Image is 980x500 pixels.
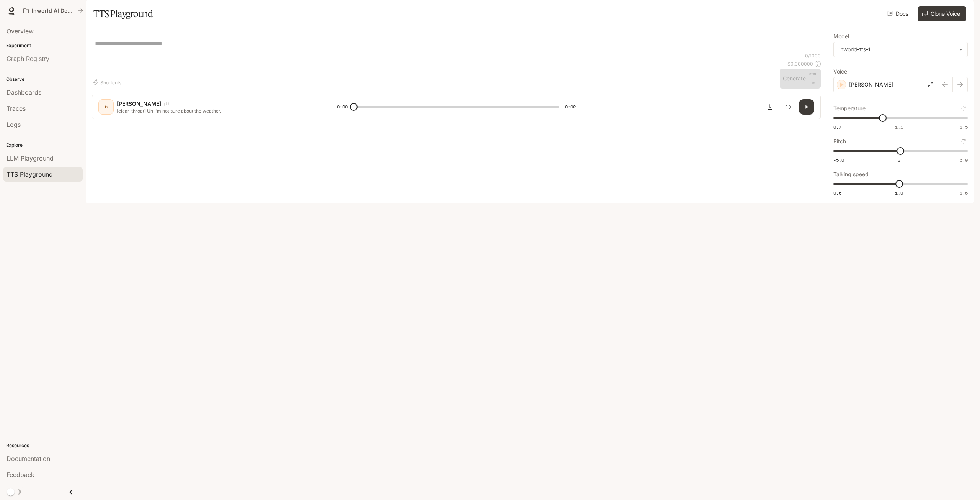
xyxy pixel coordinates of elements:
[833,69,847,74] p: Voice
[805,52,821,59] p: 0 / 1000
[100,101,112,113] div: D
[337,103,348,111] span: 0:00
[849,81,893,89] p: [PERSON_NAME]
[762,99,777,115] button: Download audio
[833,172,869,177] p: Talking speed
[565,103,576,111] span: 0:02
[781,99,796,115] button: Inspect
[92,76,124,89] button: Shortcuts
[833,139,846,144] p: Pitch
[20,3,87,18] button: All workspaces
[959,137,968,146] button: Reset to default
[833,34,849,39] p: Model
[960,190,968,196] span: 1.5
[960,124,968,130] span: 1.5
[895,124,903,130] span: 1.1
[32,8,75,14] p: Inworld AI Demos
[886,6,911,21] a: Docs
[833,124,841,130] span: 0.7
[833,106,866,111] p: Temperature
[834,42,967,57] div: inworld-tts-1
[895,190,903,196] span: 1.0
[833,157,844,163] span: -5.0
[960,157,968,163] span: 5.0
[833,190,841,196] span: 0.5
[918,6,966,21] button: Clone Voice
[93,6,153,21] h1: TTS Playground
[117,108,318,114] p: [clear_throat] Uh I'm not sure about the weather.
[161,102,172,106] button: Copy Voice ID
[959,104,968,113] button: Reset to default
[898,157,900,163] span: 0
[839,46,955,53] div: inworld-tts-1
[787,61,813,67] p: $ 0.000000
[117,100,161,108] p: [PERSON_NAME]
